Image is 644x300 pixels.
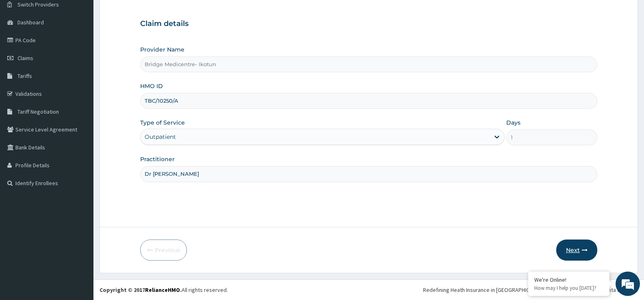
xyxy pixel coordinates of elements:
[556,240,597,261] button: Next
[423,286,638,294] div: Redefining Heath Insurance in [GEOGRAPHIC_DATA] using Telemedicine and Data Science!
[534,276,603,283] div: We're Online!
[145,286,180,294] a: RelianceHMO
[15,41,33,61] img: d_794563401_company_1708531726252_794563401
[42,45,137,56] div: Chat with us now
[17,1,59,8] span: Switch Providers
[17,19,44,26] span: Dashboard
[140,82,163,90] label: HMO ID
[133,4,153,24] div: Minimize live chat window
[145,133,176,141] div: Outpatient
[17,54,33,62] span: Claims
[47,95,112,177] span: We're online!
[140,119,185,127] label: Type of Service
[140,45,184,54] label: Provider Name
[140,155,175,163] label: Practitioner
[17,108,59,115] span: Tariff Negotiation
[140,93,597,109] input: Enter HMO ID
[17,72,32,80] span: Tariffs
[140,166,597,182] input: Enter Name
[506,119,520,127] label: Days
[100,286,182,294] strong: Copyright © 2017 .
[534,285,603,291] p: How may I help you today?
[93,279,644,300] footer: All rights reserved.
[140,19,597,28] h3: Claim details
[4,207,155,236] textarea: Type your message and hit 'Enter'
[140,240,187,261] button: Previous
